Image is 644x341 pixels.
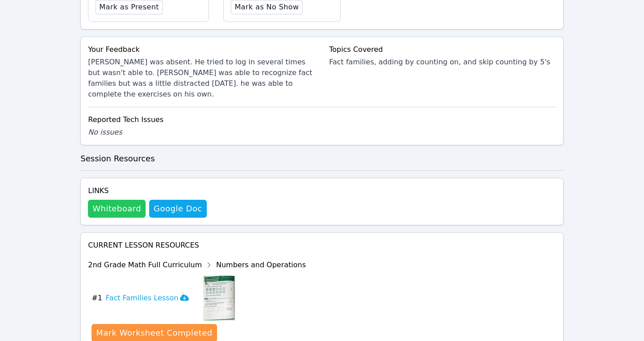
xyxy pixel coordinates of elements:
[149,200,206,218] a: Google Doc
[88,114,556,125] div: Reported Tech Issues
[106,293,189,303] h3: Fact Families Lesson
[88,185,206,196] h4: Links
[80,152,564,165] h3: Session Resources
[88,200,146,218] button: Whiteboard
[88,44,315,55] div: Your Feedback
[92,276,196,320] button: #1Fact Families Lesson
[329,57,556,67] div: Fact families, adding by counting on, and skip counting by 5's
[203,276,235,320] img: Fact Families Lesson
[329,44,556,55] div: Topics Covered
[96,327,212,339] div: Mark Worksheet Completed
[88,57,315,100] div: [PERSON_NAME] was absent. He tried to log in several times but wasn't able to. [PERSON_NAME] was ...
[88,128,122,136] span: No issues
[88,240,556,251] h4: Current Lesson Resources
[88,258,306,272] div: 2nd Grade Math Full Curriculum Numbers and Operations
[92,293,102,303] span: # 1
